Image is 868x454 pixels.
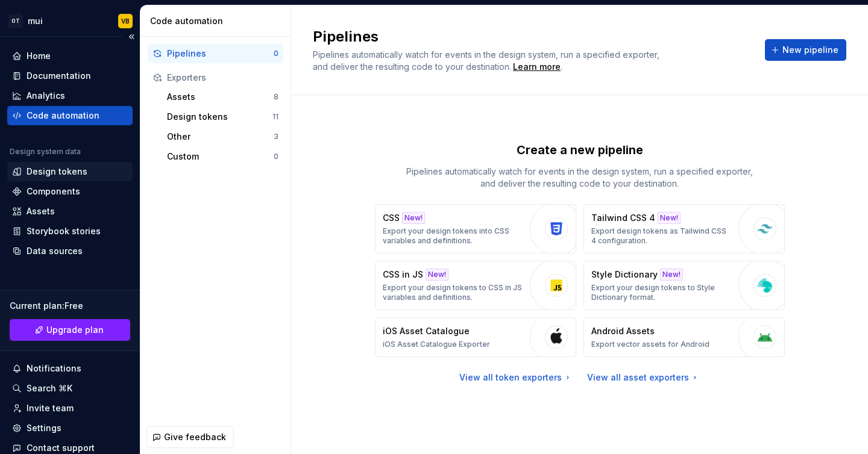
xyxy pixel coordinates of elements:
a: Code automation [7,106,133,125]
span: Pipelines automatically watch for events in the design system, run a specified exporter, and deli... [313,49,662,72]
p: Style Dictionary [591,269,658,281]
button: Custom0 [162,147,283,166]
div: Storybook stories [27,225,101,237]
div: Exporters [167,72,278,84]
p: Android Assets [591,325,655,337]
div: Code automation [150,15,286,27]
button: Search ⌘K [7,379,133,398]
div: Assets [27,205,55,217]
div: 8 [274,92,278,102]
div: New! [660,269,683,281]
a: Components [7,182,133,201]
button: Notifications [7,359,133,378]
div: VB [121,16,130,26]
button: CSSNew!Export your design tokens into CSS variables and definitions. [375,204,576,253]
a: Data sources [7,241,133,261]
p: Export design tokens as Tailwind CSS 4 configuration. [591,226,732,246]
div: Other [167,131,274,143]
p: CSS [383,212,400,224]
div: New! [402,212,425,224]
div: 3 [274,132,278,141]
button: iOS Asset CatalogueiOS Asset Catalogue Exporter [375,317,576,357]
div: 0 [274,152,278,161]
button: Other3 [162,127,283,146]
a: View all asset exporters [587,372,700,384]
div: Documentation [27,70,91,82]
span: Upgrade plan [46,324,104,336]
div: Settings [27,422,61,434]
button: Tailwind CSS 4New!Export design tokens as Tailwind CSS 4 configuration. [583,204,785,253]
button: Android AssetsExport vector assets for Android [583,317,785,357]
p: iOS Asset Catalogue Exporter [383,340,490,349]
p: Export your design tokens to CSS in JS variables and definitions. [383,283,524,302]
div: Design tokens [167,111,272,123]
div: 0 [274,49,278,58]
div: Custom [167,151,274,163]
p: iOS Asset Catalogue [383,325,470,337]
a: Storybook stories [7,222,133,241]
a: Documentation [7,66,133,86]
button: Give feedback [146,426,234,448]
a: Invite team [7,399,133,418]
div: Invite team [27,402,74,414]
a: View all token exporters [459,372,573,384]
span: . [511,63,562,72]
span: Give feedback [164,431,226,443]
div: Design system data [10,147,81,157]
div: OT [8,14,23,28]
button: CSS in JSNew!Export your design tokens to CSS in JS variables and definitions. [375,261,576,310]
button: Assets8 [162,87,283,107]
p: Export vector assets for Android [591,340,709,349]
div: Design tokens [27,166,87,178]
div: Current plan : Free [10,300,130,312]
a: Upgrade plan [10,319,130,341]
div: Components [27,185,80,197]
a: Settings [7,418,133,438]
p: Export your design tokens into CSS variables and definitions. [383,226,524,246]
a: Design tokens [7,162,133,181]
p: Pipelines automatically watch for events in the design system, run a specified exporter, and deli... [399,166,761,190]
a: Assets [7,202,133,221]
div: Data sources [27,245,83,257]
button: Design tokens11 [162,107,283,126]
button: New pipeline [765,39,846,61]
p: Create a new pipeline [517,141,643,158]
div: Search ⌘K [27,382,72,394]
a: Home [7,46,133,66]
p: CSS in JS [383,269,423,281]
p: Tailwind CSS 4 [591,212,655,224]
button: Pipelines0 [148,44,283,63]
div: Notifications [27,362,81,375]
span: New pipeline [782,44,838,56]
div: Analytics [27,90,65,102]
a: Analytics [7,86,133,105]
div: 11 [272,112,278,122]
div: Assets [167,91,274,103]
div: New! [658,212,681,224]
button: Collapse sidebar [123,28,140,45]
button: OTmuiVB [2,8,137,34]
p: Export your design tokens to Style Dictionary format. [591,283,732,302]
button: Style DictionaryNew!Export your design tokens to Style Dictionary format. [583,261,785,310]
h2: Pipelines [313,27,750,46]
div: New! [426,269,448,281]
a: Learn more [513,61,561,73]
div: Home [27,50,51,62]
div: mui [28,15,43,27]
div: Contact support [27,442,95,454]
div: Code automation [27,110,99,122]
div: Pipelines [167,48,274,60]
